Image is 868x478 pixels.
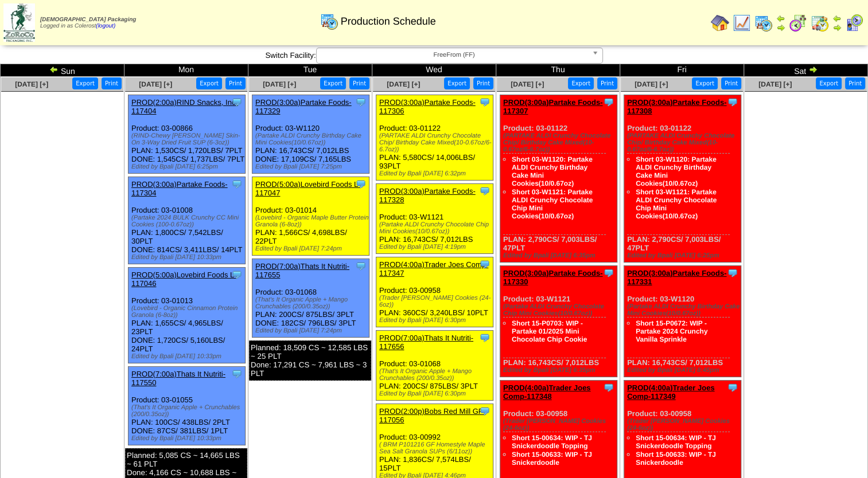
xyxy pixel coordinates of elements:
a: [DATE] [+] [387,80,420,88]
div: Edited by Bpali [DATE] 8:45pm [627,367,741,374]
div: Product: 03-01013 PLAN: 1,655CS / 4,965LBS / 23PLT DONE: 1,720CS / 5,160LBS / 24PLT [129,268,246,363]
div: Product: 03-01055 PLAN: 100CS / 438LBS / 2PLT DONE: 87CS / 381LBS / 1PLT [129,367,246,445]
div: Edited by Bpali [DATE] 6:35pm [503,367,617,374]
span: Logged in as Colerost [40,17,136,29]
img: arrowright.gif [776,23,785,32]
td: Wed [372,64,496,77]
div: Product: 03-W1121 PLAN: 16,743CS / 7,012LBS [376,184,493,254]
div: (Partake ALDI Crunchy Birthday Cake Mini Cookies(10/0.67oz)) [627,303,741,317]
a: PROD(7:00a)Thats It Nutriti-117656 [379,334,473,351]
a: PROD(7:00a)Thats It Nutriti-117655 [255,262,349,279]
img: Tooltip [603,382,614,393]
img: arrowright.gif [808,65,818,74]
div: (PARTAKE ALDI Crunchy Chocolate Chip/ Birthday Cake Mixed(10-0.67oz/6-6.7oz)) [503,132,617,153]
div: Edited by Bpali [DATE] 6:25pm [627,252,741,259]
button: Print [597,77,617,89]
div: (That's It Organic Apple + Mango Crunchables (200/0.35oz)) [255,296,369,310]
div: Planned: 18,509 CS ~ 12,585 LBS ~ 25 PLT Done: 17,291 CS ~ 7,961 LBS ~ 3 PLT [249,340,371,381]
div: (Trader [PERSON_NAME] Cookies (24-6oz)) [503,418,617,432]
button: Print [721,77,741,89]
a: PROD(3:00a)Partake Foods-117308 [627,98,726,115]
a: PROD(3:00a)Partake Foods-117307 [503,98,602,115]
a: PROD(4:00a)Trader Joes Comp-117348 [503,383,590,401]
a: [DATE] [+] [511,80,544,88]
button: Export [692,77,718,89]
img: Tooltip [231,96,243,108]
img: Tooltip [231,178,243,190]
a: (logout) [96,23,115,29]
a: PROD(3:00a)Partake Foods-117328 [379,187,476,204]
img: Tooltip [603,96,614,108]
img: Tooltip [231,368,243,379]
img: calendarcustomer.gif [845,14,863,32]
img: arrowleft.gif [49,65,59,74]
div: Edited by Bpali [DATE] 10:33pm [131,254,245,261]
a: PROD(5:00a)Lovebird Foods L-117047 [255,180,361,197]
div: Edited by Bpali [DATE] 6:30pm [379,317,493,324]
a: PROD(3:00a)Partake Foods-117330 [503,269,602,286]
div: Product: 03-01122 PLAN: 5,580CS / 14,006LBS / 93PLT [376,95,493,181]
img: zoroco-logo-small.webp [3,3,35,42]
img: Tooltip [479,405,491,417]
button: Print [349,77,369,89]
img: line_graph.gif [733,14,751,32]
a: [DATE] [+] [263,80,296,88]
div: Edited by Bpali [DATE] 6:35pm [503,252,617,259]
img: Tooltip [479,96,491,108]
button: Print [225,77,246,89]
a: PROD(3:00a)Partake Foods-117304 [131,180,228,197]
a: Short 03-W1121: Partake ALDI Crunchy Chocolate Chip Mini Cookies(10/0.67oz) [512,188,593,220]
img: Tooltip [727,96,738,108]
a: Short 15-P0672: WIP - Partake 2024 Crunchy Vanilla Sprinkle [636,319,707,343]
a: PROD(7:00a)Thats It Nutriti-117550 [131,370,225,387]
button: Export [568,77,594,89]
div: (Partake ALDI Crunchy Birthday Cake Mini Cookies(10/0.67oz)) [255,132,369,146]
a: PROD(2:00p)Bobs Red Mill GF-117056 [379,407,485,424]
a: PROD(3:00a)Partake Foods-117329 [255,98,352,115]
button: Print [845,77,865,89]
a: PROD(3:00a)Partake Foods-117331 [627,269,726,286]
div: (PARTAKE ALDI Crunchy Chocolate Chip/ Birthday Cake Mixed(10-0.67oz/6-6.7oz)) [379,132,493,153]
button: Print [102,77,122,89]
img: arrowleft.gif [832,14,842,23]
img: Tooltip [479,332,491,343]
a: [DATE] [+] [139,80,172,88]
img: Tooltip [355,96,367,108]
a: Short 15-00634: WIP - TJ Snickerdoodle Topping [636,434,716,450]
span: [DEMOGRAPHIC_DATA] Packaging [40,17,136,23]
div: (That's It Organic Apple + Mango Crunchables (200/0.35oz)) [379,368,493,382]
a: [DATE] [+] [758,80,792,88]
div: Product: 03-W1121 PLAN: 16,743CS / 7,012LBS [500,266,617,377]
a: Short 03-W1121: Partake ALDI Crunchy Chocolate Chip Mini Cookies(10/0.67oz) [636,188,717,220]
td: Sun [1,64,124,77]
button: Print [473,77,493,89]
div: Product: 03-01068 PLAN: 200CS / 875LBS / 3PLT [376,331,493,401]
td: Thu [496,64,620,77]
img: calendarprod.gif [320,12,338,30]
div: Edited by Bpali [DATE] 7:25pm [255,163,369,170]
div: Product: 03-00866 PLAN: 1,530CS / 1,720LBS / 7PLT DONE: 1,545CS / 1,737LBS / 7PLT [129,95,246,174]
a: PROD(3:00a)Partake Foods-117306 [379,98,476,115]
img: Tooltip [355,260,367,272]
a: Short 15-00633: WIP - TJ Snickerdoodle [636,450,716,467]
button: Export [72,77,98,89]
div: Product: 03-W1120 PLAN: 16,743CS / 7,012LBS [624,266,741,377]
div: Edited by Bpali [DATE] 7:24pm [255,245,369,252]
a: [DATE] [+] [15,80,48,88]
div: Edited by Bpali [DATE] 6:30pm [379,390,493,397]
img: Tooltip [355,178,367,190]
div: Edited by Bpali [DATE] 4:19pm [379,244,493,250]
div: Edited by Bpali [DATE] 10:33pm [131,435,245,442]
div: Product: 03-00958 PLAN: 360CS / 3,240LBS / 10PLT [376,257,493,327]
a: PROD(5:00a)Lovebird Foods L-117046 [131,271,237,288]
div: Edited by Bpali [DATE] 10:33pm [131,353,245,360]
div: Product: 03-01008 PLAN: 1,800CS / 7,542LBS / 30PLT DONE: 814CS / 3,411LBS / 14PLT [129,177,246,264]
a: Short 03-W1120: Partake ALDI Crunchy Birthday Cake Mini Cookies(10/0.67oz) [636,155,717,187]
a: [DATE] [+] [635,80,668,88]
img: Tooltip [727,382,738,393]
span: Production Schedule [341,15,436,28]
td: Fri [620,64,744,77]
